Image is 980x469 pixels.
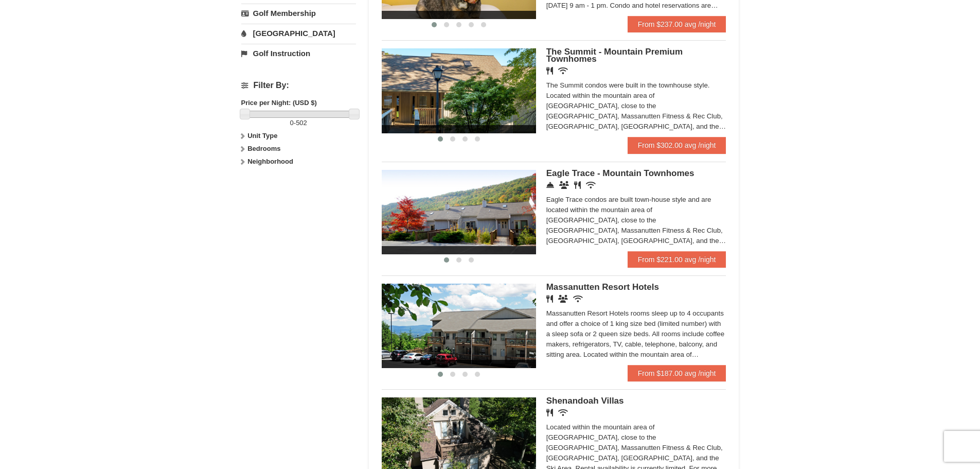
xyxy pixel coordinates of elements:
[558,67,568,75] i: Wireless Internet (free)
[558,409,568,416] i: Wireless Internet (free)
[546,195,726,246] div: Eagle Trace condos are built town-house style and are located within the mountain area of [GEOGRA...
[546,168,694,178] span: Eagle Trace - Mountain Townhomes
[628,251,726,268] a: From $221.00 avg /night
[241,4,356,23] a: Golf Membership
[290,119,294,127] span: 0
[546,295,553,303] i: Restaurant
[586,181,596,189] i: Wireless Internet (free)
[574,181,581,189] i: Restaurant
[546,282,659,292] span: Massanutten Resort Hotels
[546,409,553,416] i: Restaurant
[546,396,624,406] span: Shenandoah Villas
[546,47,683,64] span: The Summit - Mountain Premium Townhomes
[247,158,293,165] strong: Neighborhood
[546,181,554,189] i: Concierge Desk
[241,24,356,43] a: [GEOGRAPHIC_DATA]
[241,118,356,128] label: -
[296,119,307,127] span: 502
[628,137,726,153] a: From $302.00 avg /night
[241,81,356,90] h4: Filter By:
[546,80,726,132] div: The Summit condos were built in the townhouse style. Located within the mountain area of [GEOGRAP...
[559,181,569,189] i: Conference Facilities
[247,145,280,152] strong: Bedrooms
[241,44,356,63] a: Golf Instruction
[628,365,726,381] a: From $187.00 avg /night
[558,295,568,303] i: Banquet Facilities
[573,295,583,303] i: Wireless Internet (free)
[247,132,277,140] strong: Unit Type
[546,308,726,360] div: Massanutten Resort Hotels rooms sleep up to 4 occupants and offer a choice of 1 king size bed (li...
[628,16,726,32] a: From $237.00 avg /night
[546,67,553,75] i: Restaurant
[241,99,317,107] strong: Price per Night: (USD $)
